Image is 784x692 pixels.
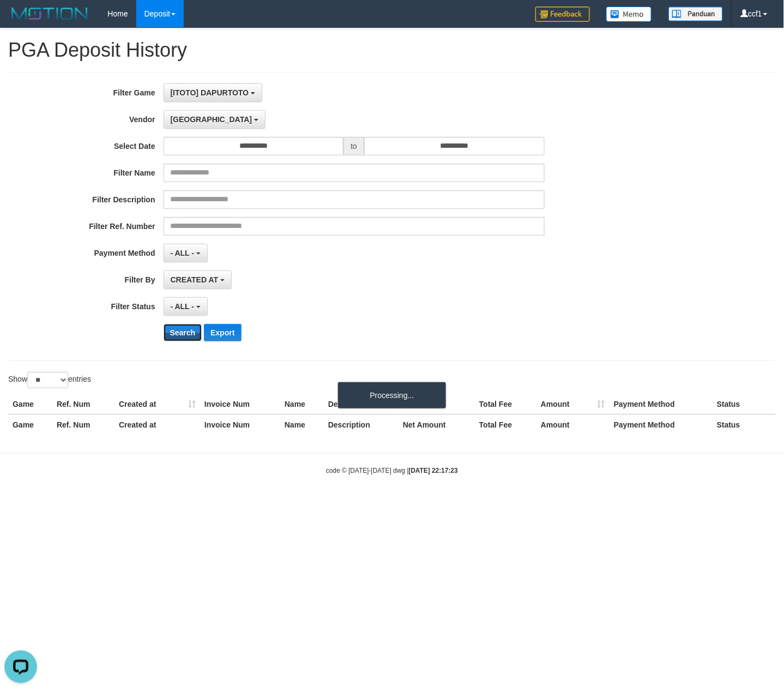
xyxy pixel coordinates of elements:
th: Ref. Num [52,394,114,414]
th: Net Amount [399,414,475,435]
th: Amount [536,394,610,414]
small: code © [DATE]-[DATE] dwg | [326,467,458,474]
button: [GEOGRAPHIC_DATA] [164,110,266,129]
span: - ALL - [171,302,195,311]
span: [ITOTO] DAPURTOTO [171,88,249,97]
th: Description [324,394,399,414]
th: Description [324,414,399,435]
button: Open LiveChat chat widget [4,4,37,37]
span: CREATED AT [171,275,219,284]
img: Feedback.jpg [535,7,590,22]
span: [GEOGRAPHIC_DATA] [171,115,252,124]
th: Game [8,394,52,414]
th: Ref. Num [52,414,114,435]
th: Invoice Num [200,394,280,414]
th: Total Fee [475,394,536,414]
th: Created at [114,414,200,435]
button: CREATED AT [164,270,232,289]
th: Name [280,394,324,414]
img: panduan.png [668,7,723,21]
th: Status [713,414,776,435]
button: - ALL - [164,297,208,316]
th: Total Fee [475,414,536,435]
label: Show entries [8,372,91,388]
button: Export [204,324,241,341]
th: Created at [114,394,200,414]
img: MOTION_logo.png [8,5,91,22]
span: to [343,137,364,155]
th: Payment Method [610,394,713,414]
div: Processing... [337,382,447,409]
th: Name [280,414,324,435]
h1: PGA Deposit History [8,39,776,61]
th: Amount [536,414,610,435]
th: Payment Method [610,414,713,435]
span: - ALL - [171,249,195,257]
button: [ITOTO] DAPURTOTO [164,83,263,102]
th: Status [713,394,776,414]
strong: [DATE] 22:17:23 [409,467,458,474]
select: Showentries [27,372,68,388]
th: Invoice Num [200,414,280,435]
th: Game [8,414,52,435]
button: Search [164,324,202,341]
img: Button%20Memo.svg [606,7,652,22]
button: - ALL - [164,244,208,262]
